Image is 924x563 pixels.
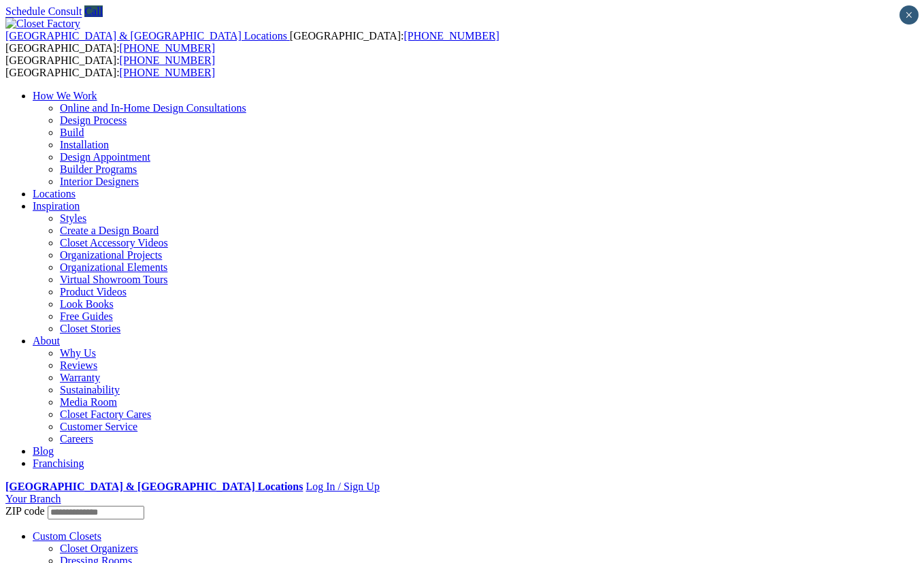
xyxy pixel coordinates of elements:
[33,445,54,457] a: Blog
[60,347,96,359] a: Why Us
[60,249,162,261] a: Organizational Projects
[60,225,159,236] a: Create a Design Board
[120,67,215,78] a: [PHONE_NUMBER]
[5,54,215,78] span: [GEOGRAPHIC_DATA]: [GEOGRAPHIC_DATA]:
[60,261,167,273] a: Organizational Elements
[60,176,139,187] a: Interior Designers
[60,310,113,322] a: Free Guides
[60,139,109,150] a: Installation
[60,163,137,175] a: Builder Programs
[60,237,168,248] a: Closet Accessory Videos
[33,90,97,101] a: How We Work
[60,433,93,445] a: Careers
[48,506,144,519] input: Enter your Zip code
[33,457,84,469] a: Franchising
[60,408,151,420] a: Closet Factory Cares
[306,481,379,492] a: Log In / Sign Up
[120,54,215,66] a: [PHONE_NUMBER]
[5,30,287,42] span: [GEOGRAPHIC_DATA] & [GEOGRAPHIC_DATA] Locations
[60,102,246,114] a: Online and In-Home Design Consultations
[60,127,84,138] a: Build
[5,30,290,42] a: [GEOGRAPHIC_DATA] & [GEOGRAPHIC_DATA] Locations
[60,274,168,285] a: Virtual Showroom Tours
[5,5,82,17] a: Schedule Consult
[5,481,303,492] a: [GEOGRAPHIC_DATA] & [GEOGRAPHIC_DATA] Locations
[60,151,150,163] a: Design Appointment
[60,396,117,408] a: Media Room
[5,18,80,30] img: Closet Factory
[60,421,137,432] a: Customer Service
[33,188,76,199] a: Locations
[900,5,919,25] button: Close
[5,30,499,54] span: [GEOGRAPHIC_DATA]: [GEOGRAPHIC_DATA]:
[33,335,60,347] a: About
[60,323,120,334] a: Closet Stories
[60,372,100,383] a: Warranty
[60,286,127,297] a: Product Videos
[5,493,61,504] a: Your Branch
[60,543,138,554] a: Closet Organizers
[33,530,101,542] a: Custom Closets
[60,359,97,371] a: Reviews
[403,30,499,42] a: [PHONE_NUMBER]
[60,298,114,310] a: Look Books
[84,5,103,17] a: Call
[60,114,127,126] a: Design Process
[33,200,80,212] a: Inspiration
[60,212,86,224] a: Styles
[120,42,215,54] a: [PHONE_NUMBER]
[5,505,45,517] span: ZIP code
[60,384,120,396] a: Sustainability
